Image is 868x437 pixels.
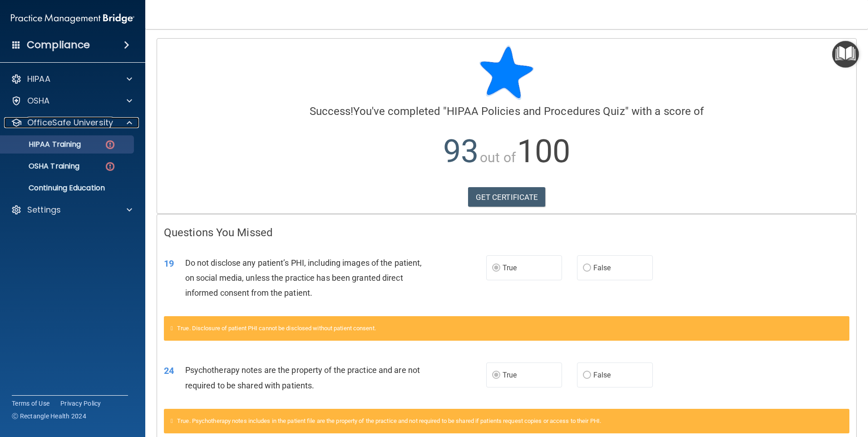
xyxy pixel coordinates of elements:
[593,263,611,272] span: False
[583,372,591,379] input: False
[164,365,174,376] span: 24
[185,365,420,390] span: Psychotherapy notes are the property of the practice and are not required to be shared with patie...
[27,117,113,128] p: OfficeSafe University
[164,258,174,269] span: 19
[27,95,50,106] p: OSHA
[177,325,376,332] span: True. Disclosure of patient PHI cannot be disclosed without patient consent.
[480,149,516,165] span: out of
[6,184,130,193] p: Continuing Education
[27,74,50,84] p: HIPAA
[492,372,500,379] input: True
[11,204,132,215] a: Settings
[503,371,517,379] span: True
[447,105,625,118] span: HIPAA Policies and Procedures Quiz
[27,204,61,215] p: Settings
[593,371,611,379] span: False
[517,133,570,170] span: 100
[479,45,534,100] img: blue-star-rounded.9d042014.png
[823,374,857,409] iframe: Drift Widget Chat Controller
[164,227,849,238] h4: Questions You Missed
[185,258,422,298] span: Do not disclose any patient’s PHI, including images of the patient, on social media, unless the p...
[12,399,49,408] a: Terms of Use
[6,140,81,149] p: HIPAA Training
[60,399,101,408] a: Privacy Policy
[492,265,500,272] input: True
[443,133,478,170] span: 93
[104,139,116,150] img: danger-circle.6113f641.png
[11,117,132,128] a: OfficeSafe University
[11,10,134,28] img: PMB logo
[177,417,601,424] span: True. Psychotherapy notes includes in the patient file are the property of the practice and not r...
[27,39,90,51] h4: Compliance
[468,187,546,207] a: GET CERTIFICATE
[11,74,132,84] a: HIPAA
[12,412,86,421] span: Ⓒ Rectangle Health 2024
[310,105,354,118] span: Success!
[104,161,116,172] img: danger-circle.6113f641.png
[832,41,859,68] button: Open Resource Center
[164,105,849,117] h4: You've completed " " with a score of
[503,263,517,272] span: True
[6,162,79,171] p: OSHA Training
[583,265,591,272] input: False
[11,95,132,106] a: OSHA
